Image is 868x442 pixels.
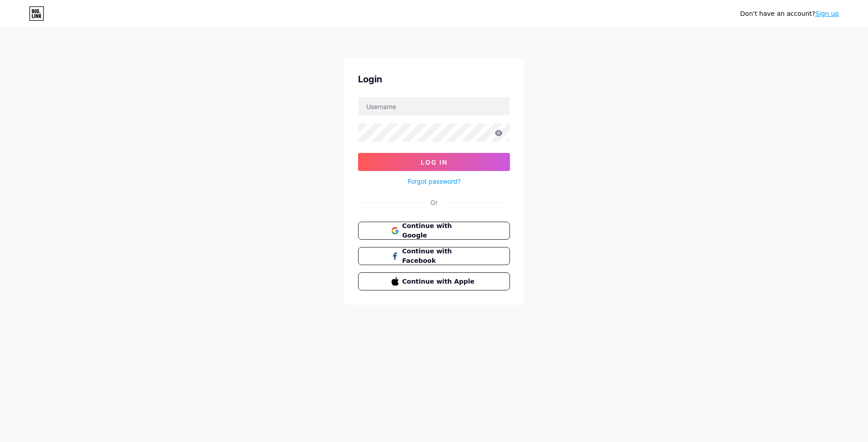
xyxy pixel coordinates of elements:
span: Continue with Facebook [402,247,477,266]
span: Log In [421,158,448,166]
a: Forgot password? [408,176,461,186]
div: Login [358,72,510,86]
span: Continue with Apple [402,277,477,286]
a: Sign up [815,10,839,17]
button: Continue with Apple [358,272,510,290]
input: Username [359,97,509,115]
button: Continue with Facebook [358,247,510,265]
span: Continue with Google [402,221,477,240]
button: Log In [358,153,510,171]
div: Or [430,198,438,207]
div: Don't have an account? [740,9,839,19]
button: Continue with Google [358,222,510,240]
